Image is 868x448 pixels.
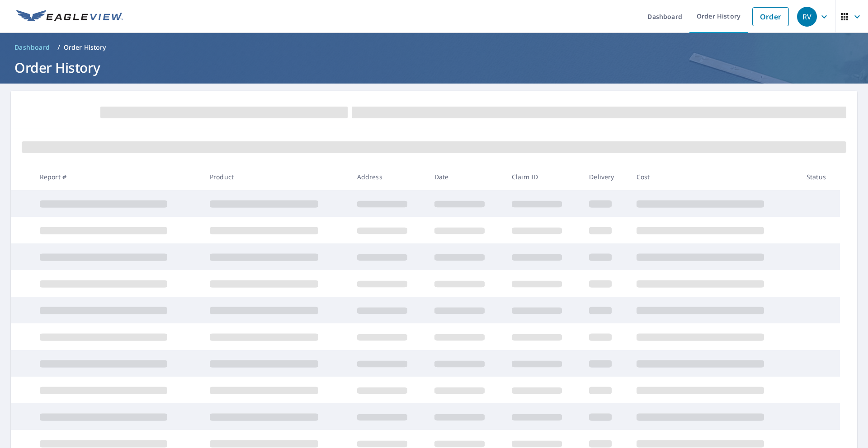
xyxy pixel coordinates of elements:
[350,163,427,190] th: Address
[11,40,857,55] nav: breadcrumb
[752,7,789,26] a: Order
[799,163,840,190] th: Status
[14,43,50,52] span: Dashboard
[11,58,857,77] h1: Order History
[57,42,60,53] li: /
[505,163,582,190] th: Claim ID
[64,43,106,52] p: Order History
[797,7,817,27] div: RV
[427,163,505,190] th: Date
[11,40,54,55] a: Dashboard
[16,10,123,23] img: EV Logo
[629,163,799,190] th: Cost
[33,163,203,190] th: Report #
[582,163,629,190] th: Delivery
[203,163,350,190] th: Product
